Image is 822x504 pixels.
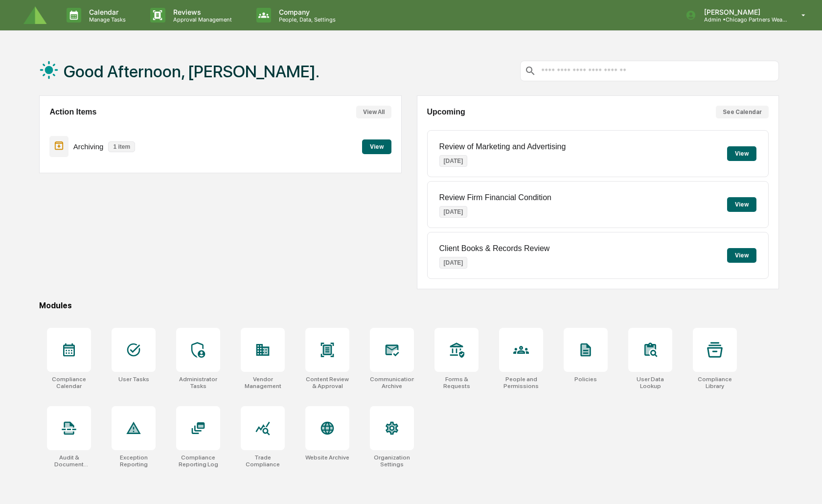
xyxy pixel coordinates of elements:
h1: Good Afternoon, [PERSON_NAME]. [64,62,320,81]
p: [DATE] [439,206,468,218]
p: Admin • Chicago Partners Wealth Advisors [696,16,787,23]
div: Communications Archive [370,376,414,389]
div: Organization Settings [370,454,414,468]
p: Reviews [165,8,237,16]
div: Compliance Library [693,376,737,389]
button: View [727,197,756,212]
p: Approval Management [165,16,237,23]
p: 1 item [108,141,135,152]
div: Vendor Management [241,376,285,389]
p: Calendar [81,8,131,16]
p: Company [271,8,341,16]
p: [DATE] [439,257,468,269]
div: Audit & Document Logs [47,454,91,468]
img: logo [23,6,47,24]
div: Policies [574,376,597,383]
div: Forms & Requests [434,376,479,389]
div: Modules [39,301,779,310]
div: Administrator Tasks [176,376,220,389]
div: Compliance Reporting Log [176,454,220,468]
p: [DATE] [439,155,468,167]
p: [PERSON_NAME] [696,8,787,16]
a: View [362,141,391,151]
div: Website Archive [305,454,349,461]
button: View [362,139,391,154]
p: Manage Tasks [81,16,131,23]
button: View [727,146,756,161]
p: Client Books & Records Review [439,244,550,253]
div: Compliance Calendar [47,376,91,389]
div: People and Permissions [499,376,543,389]
button: View All [356,106,391,118]
div: Trade Compliance [241,454,285,468]
button: See Calendar [716,106,769,118]
div: User Data Lookup [628,376,672,389]
div: Content Review & Approval [305,376,349,389]
div: User Tasks [118,376,149,383]
p: People, Data, Settings [271,16,341,23]
button: View [727,248,756,263]
p: Archiving [73,142,104,151]
h2: Upcoming [427,108,465,116]
h2: Action Items [49,108,96,116]
p: Review of Marketing and Advertising [439,142,566,151]
div: Exception Reporting [112,454,156,468]
p: Review Firm Financial Condition [439,193,551,202]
